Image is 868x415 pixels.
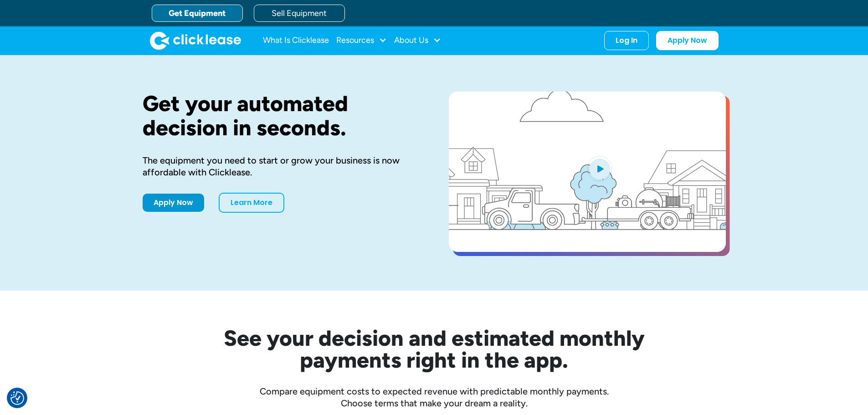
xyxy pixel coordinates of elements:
a: Get Equipment [152,5,243,22]
h2: See your decision and estimated monthly payments right in the app. [179,327,689,371]
div: The equipment you need to start or grow your business is now affordable with Clicklease. [143,154,420,178]
h1: Get your automated decision in seconds. [143,92,420,140]
a: home [150,31,241,50]
div: Compare equipment costs to expected revenue with predictable monthly payments. Choose terms that ... [143,385,726,409]
a: Apply Now [656,31,719,50]
a: Sell Equipment [254,5,345,22]
div: About Us [394,31,441,50]
div: Resources [336,31,387,50]
img: Revisit consent button [10,391,24,405]
div: Log In [616,36,637,45]
img: Clicklease logo [150,31,241,50]
a: open lightbox [449,92,726,252]
a: Apply Now [143,194,204,212]
a: Learn More [219,193,284,213]
button: Consent Preferences [10,391,24,405]
a: What Is Clicklease [263,31,329,50]
img: Blue play button logo on a light blue circular background [587,156,612,181]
